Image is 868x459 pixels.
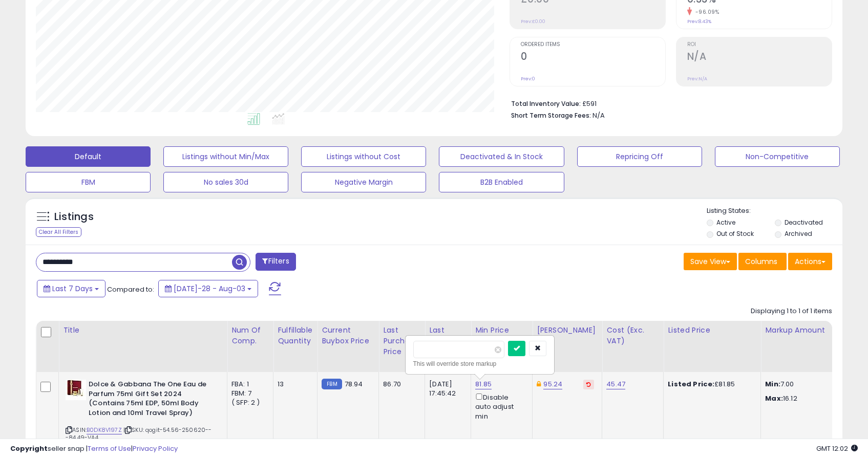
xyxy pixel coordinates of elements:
div: [DATE] 17:45:42 [429,380,463,398]
div: Disable auto adjust min [475,391,524,421]
b: Dolce & Gabbana The One Eau de Parfum 75ml Gift Set 2024 (Contains 75ml EDP, 50ml Body Lotion and... [89,380,213,420]
button: Actions [788,253,832,270]
div: This will override store markup [413,359,546,369]
span: 2025-08-11 12:02 GMT [816,444,858,453]
button: [DATE]-28 - Aug-03 [158,280,258,297]
button: No sales 30d [163,172,288,192]
a: Privacy Policy [133,444,178,453]
p: 16.12 [765,394,850,403]
a: B0DK8V197Z [87,426,122,434]
label: Out of Stock [716,229,754,238]
div: ( SFP: 2 ) [231,398,265,407]
button: Default [26,146,151,167]
small: Prev: 0 [521,76,535,82]
small: Prev: N/A [687,76,707,82]
span: Compared to: [107,285,154,294]
a: Terms of Use [88,444,131,453]
span: Last 7 Days [52,283,93,294]
strong: Max: [765,394,783,403]
span: [DATE]-28 - Aug-03 [174,283,245,294]
div: £81.85 [668,380,753,389]
div: Min Price [475,325,528,336]
span: 78.94 [345,379,363,389]
button: Listings without Min/Max [163,146,288,167]
button: Deactivated & In Stock [439,146,564,167]
label: Archived [785,229,812,238]
small: -96.09% [692,8,719,16]
span: Ordered Items [521,42,665,48]
button: Negative Margin [301,172,426,192]
div: Markup Amount [765,325,854,336]
span: N/A [592,111,605,120]
img: 41hR19UcC-L._SL40_.jpg [66,380,86,400]
p: Listing States: [707,206,842,216]
button: Listings without Cost [301,146,426,167]
button: FBM [26,172,151,192]
span: ROI [687,42,832,48]
div: Clear All Filters [36,227,81,237]
div: Title [63,325,223,336]
div: 86.70 [383,380,417,389]
button: Filters [256,253,295,271]
small: Prev: £0.00 [521,18,545,25]
div: Listed Price [668,325,756,336]
div: Fulfillable Quantity [278,325,313,346]
label: Active [716,218,735,227]
small: Prev: 8.43% [687,18,711,25]
a: 81.85 [475,379,492,389]
small: FBM [322,379,342,389]
a: 45.47 [606,379,625,389]
a: 95.24 [543,379,562,389]
div: Last Purchase Date (GMT) [429,325,467,368]
button: Non-Competitive [715,146,840,167]
strong: Min: [765,379,780,389]
div: FBA: 1 [231,380,265,389]
div: seller snap | | [10,444,178,454]
button: B2B Enabled [439,172,564,192]
div: Last Purchase Price [383,325,420,357]
button: Last 7 Days [37,280,105,297]
div: Cost (Exc. VAT) [606,325,659,346]
span: Columns [745,256,777,267]
label: Deactivated [785,218,823,227]
button: Columns [738,253,787,270]
span: | SKU: qogit-54.56-250620---84.49-VA4 [66,426,212,441]
p: 7.00 [765,380,850,389]
h2: 0 [521,51,665,64]
div: 13 [278,380,309,389]
button: Save View [684,253,737,270]
h2: N/A [687,51,832,64]
div: Current Buybox Price [322,325,374,346]
strong: Copyright [10,444,48,453]
div: [PERSON_NAME] [537,325,598,336]
div: Num of Comp. [231,325,269,346]
h5: Listings [54,210,94,224]
li: £591 [511,97,824,109]
b: Total Inventory Value: [511,99,581,108]
button: Repricing Off [577,146,702,167]
b: Listed Price: [668,379,714,389]
b: Short Term Storage Fees: [511,111,591,120]
div: Displaying 1 to 1 of 1 items [751,307,832,316]
div: FBM: 7 [231,389,265,398]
